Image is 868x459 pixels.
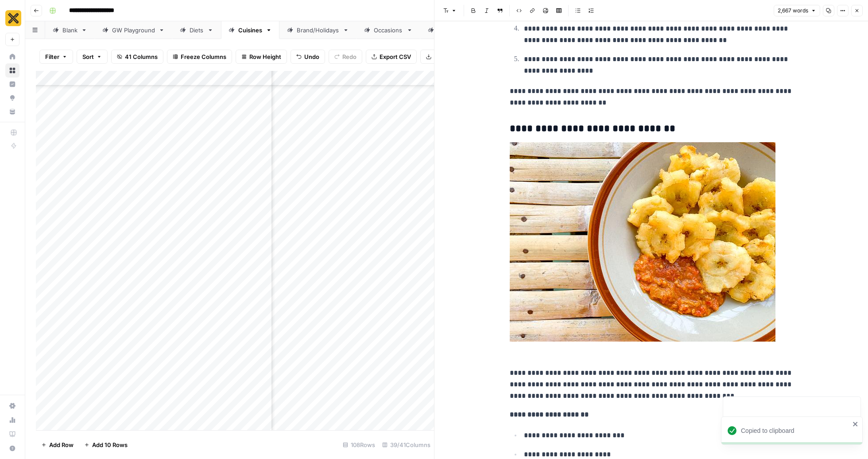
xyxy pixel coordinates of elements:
button: Add Row [36,438,79,452]
button: Row Height [236,50,287,64]
div: Brand/Holidays [297,26,339,35]
button: Export CSV [366,50,417,64]
span: Freeze Columns [181,52,226,61]
button: Add 10 Rows [79,438,133,452]
div: Occasions [374,26,403,35]
a: Home [5,50,19,64]
a: GW Playground [95,21,172,39]
span: Redo [342,52,356,61]
button: Workspace: CookUnity [5,7,19,29]
span: Add 10 Rows [92,440,128,449]
a: Brand/Holidays [279,21,356,39]
button: close [852,420,859,428]
div: Blank [62,26,77,35]
span: Add Row [49,440,74,449]
div: 39/41 Columns [379,438,434,452]
button: Help + Support [5,441,19,455]
a: Opportunities [5,91,19,105]
span: 41 Columns [125,52,158,61]
span: 2,667 words [778,7,808,15]
div: Diets [190,26,204,35]
span: Undo [304,52,319,61]
button: Filter [39,50,73,64]
div: Copied to clipboard [741,426,850,435]
button: 41 Columns [111,50,163,64]
a: Diets [172,21,221,39]
a: Learning Hub [5,427,19,441]
a: Usage [5,413,19,427]
div: Cuisines [238,26,262,35]
span: Export CSV [380,52,411,61]
button: Undo [291,50,325,64]
a: Settings [5,399,19,413]
div: 108 Rows [339,438,379,452]
span: Row Height [249,52,281,61]
a: Your Data [5,105,19,119]
a: Campaigns [420,21,486,39]
a: Insights [5,77,19,91]
span: Sort [82,52,94,61]
a: Browse [5,63,19,78]
button: Freeze Columns [167,50,232,64]
img: CookUnity Logo [5,10,21,26]
button: Sort [77,50,108,64]
button: 2,667 words [774,5,820,16]
a: Blank [45,21,95,39]
a: Occasions [356,21,420,39]
span: Filter [45,52,59,61]
div: GW Playground [112,26,155,35]
a: Cuisines [221,21,279,39]
button: Redo [329,50,362,64]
